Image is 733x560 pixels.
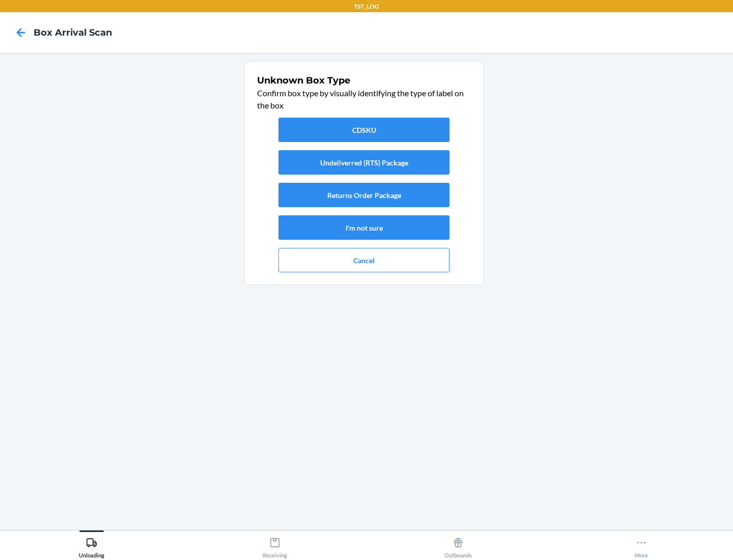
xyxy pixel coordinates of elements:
[635,533,648,558] div: More
[366,530,550,558] button: Outbounds
[278,183,449,207] button: Returns Order Package
[278,118,449,142] button: CDSKU
[550,530,733,558] button: More
[34,26,112,39] h4: Box Arrival Scan
[257,87,471,111] p: Confirm box type by visually identifying the type of label on the box
[444,533,472,558] div: Outbounds
[257,74,471,87] h1: Unknown Box Type
[79,533,104,558] div: Unloading
[183,530,366,558] button: Receiving
[278,215,449,240] button: I'm not sure
[354,2,379,11] p: TST_LOG
[278,150,449,175] button: Undeliverred (RTS) Package
[278,248,449,272] button: Cancel
[263,533,287,558] div: Receiving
